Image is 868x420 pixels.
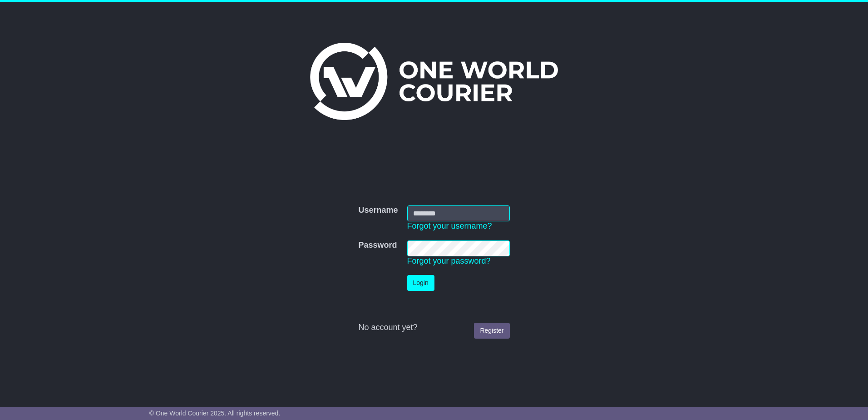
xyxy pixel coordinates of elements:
a: Register [474,323,509,339]
img: One World [310,43,558,120]
a: Forgot your password? [407,256,491,265]
a: Forgot your username? [407,221,492,230]
div: No account yet? [358,323,509,333]
span: © One World Courier 2025. All rights reserved. [149,410,281,417]
label: Password [358,240,397,250]
label: Username [358,205,398,215]
button: Login [407,275,434,291]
